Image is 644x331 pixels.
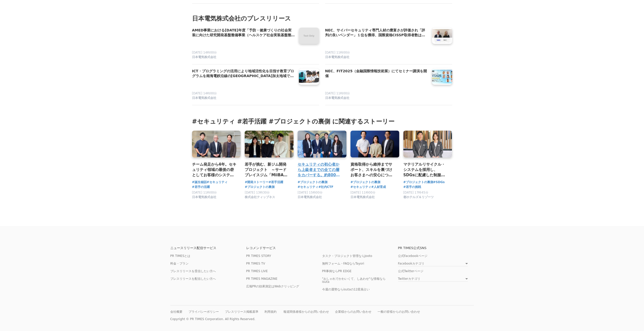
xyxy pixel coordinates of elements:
a: #プロジェクトの裏側 [245,185,275,189]
span: [DATE] 14時00分 [192,92,217,95]
span: #人材育成 [371,185,386,189]
p: Copyright © PR TIMES Corporation. All Rights Reserved. [170,317,474,321]
h3: #セキュリティ #若手活躍 #プロジェクトの裏側 に関連するストーリー [192,117,452,126]
span: #プロジェクトの裏側 [350,180,380,185]
a: 資格取得から維持までサポート、スキルを裏づけお客さまへの安心につなげる。社外からも評価されたNECのセキュリティ人材育成活動の裏側【日本セキュリティ大賞[DATE] 優秀賞受賞】 [350,162,395,178]
a: 日本電気株式会社 [192,96,295,101]
a: 日本電気株式会社 [192,197,216,200]
p: ニュースリリース配信サービス [170,246,246,250]
h4: AMED事業における[DATE]年度「予防・健康づくりの社会実装に向けた研究開発基盤整備事業（ヘルスケア社会実装基盤整備事業）」の研究課題の採択について [192,28,295,38]
a: 公式Facebookページ [398,254,427,258]
a: PR事例ならPR EDGE [322,269,352,273]
a: ICT・プログラミングの活用により地域活性化を目指す教育プログラムを南海電鉄沿線の[GEOGRAPHIC_DATA]加太地域で実施 [192,68,295,79]
a: PR TIMES TV [246,262,265,265]
a: 日本電気株式会社 [325,55,428,60]
h4: ICT・プログラミングの活用により地域活性化を目指す教育プログラムを南海電鉄沿線の[GEOGRAPHIC_DATA]加太地域で実施 [192,68,295,79]
p: PR TIMES公式SNS [398,246,474,250]
span: 日本電気株式会社 [192,96,216,100]
a: 報道関係者様からのお問い合わせ [283,310,329,313]
a: #プロジェクトの裏側 [403,180,433,185]
a: チーム発足から4年。セキュリティ領域の最後の砦としてお客様のシステムを守る若手精鋭の「リスクハンティングチーム」に込めた想い [192,162,237,178]
a: 日本電気株式会社 [298,197,322,200]
span: 都ホテルズ＆リゾーツ [403,195,434,199]
span: [DATE] 11時00分 [350,191,376,194]
a: プレスリリース掲載基準 [225,310,258,313]
span: [DATE] 11時00分 [192,191,217,194]
p: レコメンドサービス [246,246,322,250]
a: マテリアルリサイクル・システムを採用し、SDGsに配慮した制服へリニューアル。都ホテル 京都八条の若手が挑戦した裏側。 [403,162,448,178]
span: [DATE] 11時00分 [325,92,350,95]
a: #セキュリティ [298,185,318,189]
a: PR TIMES LIVE [246,269,268,273]
a: NEC、サイバーセキュリティ専門人材の豊富さが評価され「評判の良いベンダー」１位を獲得、国際資格CISSP取得者数は国内第２位（MM総研調査） [325,28,428,38]
a: 日本電気株式会社 [192,55,295,60]
a: #社内CTF [318,185,333,189]
a: 日本電気株式会社 [325,96,428,101]
a: Facebookカテゴリ [398,262,468,266]
a: プレスリリースを配信したい方へ [170,277,216,281]
a: 無料フォーム・FAQならTayori [322,262,364,265]
h4: NEC、サイバーセキュリティ専門人材の豊富さが評価され「評判の良いベンダー」１位を獲得、国際資格CISSP取得者数は国内第２位（MM総研調査） [325,28,428,38]
a: 一般の皆様からのお問い合わせ [378,310,420,313]
a: 企業様からのお問い合わせ [335,310,371,313]
span: [DATE] 13時30分 [245,191,270,194]
a: 若手が挑む、新ジム開発プロジェクト ～サードプレイスジム「MiiBA」誕生の舞台裏～ [245,162,289,178]
a: セキュリティの初心者から上級者までの全ての層をカバーする。約800名が自主的に参加した社内CTF（第8回）実施の裏側 [298,162,342,178]
a: #セキュリティ [350,185,371,189]
a: PR TIMES STORY [246,254,271,258]
a: タスク・プロジェクト管理ならJooto [322,254,372,258]
span: 日本電気株式会社 [325,55,349,59]
a: #SDGs [433,180,445,185]
span: [DATE] 14時00分 [192,51,217,54]
a: 利用規約 [264,310,277,313]
a: 公式Twitterページ [398,269,423,273]
a: 料金・プラン [170,262,189,265]
h4: NEC、FIT2025（金融国際情報技術展）にてセミナー講演を開催 [325,68,428,79]
span: 株式会社ティップネス [245,195,275,199]
a: プライバシーポリシー [189,310,219,313]
span: [DATE] 15時00分 [298,191,323,194]
span: [DATE] 11時00分 [325,51,350,54]
a: 会社概要 [170,310,182,313]
a: NEC、FIT2025（金融国際情報技術展）にてセミナー講演を開催 [325,68,428,79]
span: 日本電気株式会社 [192,195,216,199]
a: 都ホテルズ＆リゾーツ [403,197,434,200]
a: #誕生秘話 [192,180,207,185]
a: 広報PRの効果測定はWebクリッピング [246,285,299,288]
a: 株式会社ティップネス [245,197,275,200]
a: #若手の活躍 [192,185,210,189]
a: AMED事業における[DATE]年度「予防・健康づくりの社会実装に向けた研究開発基盤整備事業（ヘルスケア社会実装基盤整備事業）」の研究課題の採択について [192,28,295,38]
span: 日本電気株式会社 [192,55,216,59]
a: #プロジェクトの裏側 [298,180,327,185]
a: #若手活躍 [268,180,283,185]
a: PR TIMES MAGAZINE [246,277,278,281]
a: #若手の挑戦 [403,185,421,189]
span: 日本電気株式会社 [350,195,375,199]
a: #セキュリティ [207,180,227,185]
a: プレスリリースを受信したい方へ [170,269,216,273]
span: 日本電気株式会社 [298,195,322,199]
a: "おしゃれでかわいくて、しあわせ"な情報ならisuta [322,277,386,284]
a: 日本電気株式会社 [350,197,375,200]
a: PR TIMESとは [170,254,191,258]
a: Twitterカテゴリ [398,277,468,282]
a: 今週の運勢ならisutaの12星座占い [322,288,370,291]
a: #開発ストーリー [245,180,268,185]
